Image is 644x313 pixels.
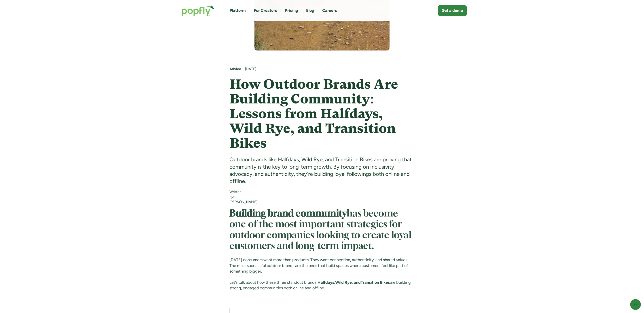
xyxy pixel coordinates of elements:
[229,156,415,185] div: Outdoor brands like Halfdays, Wild Rye, and Transition Bikes are proving that community is the ke...
[229,200,257,204] a: [PERSON_NAME]
[229,297,415,302] p: ‍
[442,8,463,13] div: Get a demo
[229,67,241,71] strong: Advice
[318,280,334,285] a: Halfdays
[352,280,361,285] strong: , and
[229,252,415,274] p: ‍ [DATE] consumers want more than products. They want connection, authenticity, and shared values...
[334,280,335,285] strong: ,
[254,8,277,13] a: For Creators
[306,8,314,13] a: Blog
[177,1,219,20] a: home
[229,208,415,252] h2: has become one of the most important strategies for outdoor companies looking to create loyal cus...
[361,280,390,285] a: Transition Bikes
[245,67,415,71] div: [DATE]
[229,67,241,71] a: Advice
[229,280,415,291] p: Let’s talk about how these three standout brands: are building strong, engaged communities both o...
[229,209,347,218] strong: Building brand community
[229,189,257,200] div: Written by:
[285,8,298,13] a: Pricing
[335,280,352,285] a: Wild Rye
[438,5,467,16] a: Get a demo
[230,8,246,13] a: Platform
[229,77,415,151] h1: How Outdoor Brands Are Building Community: Lessons from Halfdays, Wild Rye, and Transition Bikes
[322,8,337,13] a: Careers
